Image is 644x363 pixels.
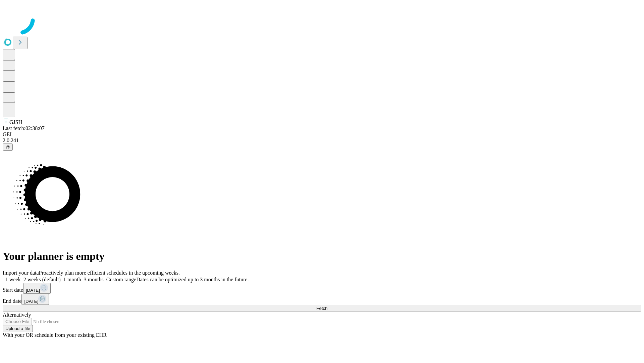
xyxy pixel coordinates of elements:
[9,119,22,125] span: GJSH
[3,144,13,151] button: @
[3,270,39,276] span: Import your data
[26,288,40,293] span: [DATE]
[3,305,641,312] button: Fetch
[3,312,31,318] span: Alternatively
[3,283,641,294] div: Start date
[21,294,49,305] button: [DATE]
[3,131,641,137] div: GEI
[24,299,38,304] span: [DATE]
[316,306,327,311] span: Fetch
[5,145,10,150] span: @
[106,277,136,282] span: Custom range
[5,277,21,282] span: 1 week
[84,277,104,282] span: 3 months
[3,125,45,131] span: Last fetch: 02:38:07
[39,270,180,276] span: Proactively plan more efficient schedules in the upcoming weeks.
[3,137,641,144] div: 2.0.241
[23,277,61,282] span: 2 weeks (default)
[23,283,51,294] button: [DATE]
[136,277,249,282] span: Dates can be optimized up to 3 months in the future.
[3,325,33,332] button: Upload a file
[3,250,641,263] h1: Your planner is empty
[63,277,81,282] span: 1 month
[3,332,107,338] span: With your OR schedule from your existing EHR
[3,294,641,305] div: End date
